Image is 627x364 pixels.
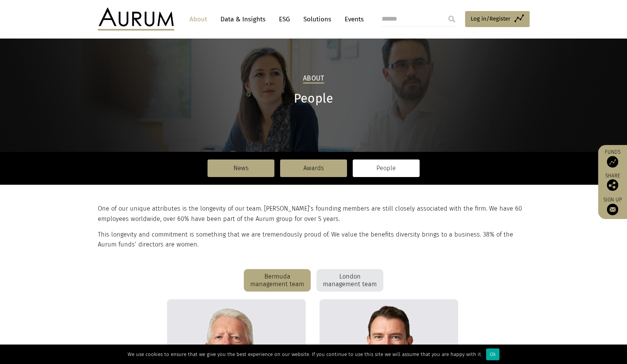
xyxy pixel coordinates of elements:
img: Access Funds [607,156,618,168]
a: About [186,12,211,26]
a: People [353,159,420,177]
a: Awards [280,159,347,177]
a: Sign up [602,196,623,215]
a: Log in/Register [465,11,530,27]
h1: People [98,91,530,106]
a: Funds [602,149,623,168]
a: Data & Insights [217,12,269,26]
a: Solutions [300,12,335,26]
h2: About [303,74,324,84]
input: Submit [444,11,459,27]
span: Log in/Register [471,14,510,23]
img: Aurum [98,8,174,31]
div: Ok [486,348,499,360]
div: Share [602,173,623,191]
a: ESG [275,12,294,26]
img: Share this post [607,179,618,191]
p: One of our unique attributes is the longevity of our team. [PERSON_NAME]’s founding members are s... [98,204,528,224]
div: London management team [316,269,383,292]
div: Bermuda management team [244,269,311,292]
a: News [207,159,274,177]
p: This longevity and commitment is something that we are tremendously proud of. We value the benefi... [98,230,528,250]
img: Sign up to our newsletter [607,204,618,215]
a: Events [341,12,364,26]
